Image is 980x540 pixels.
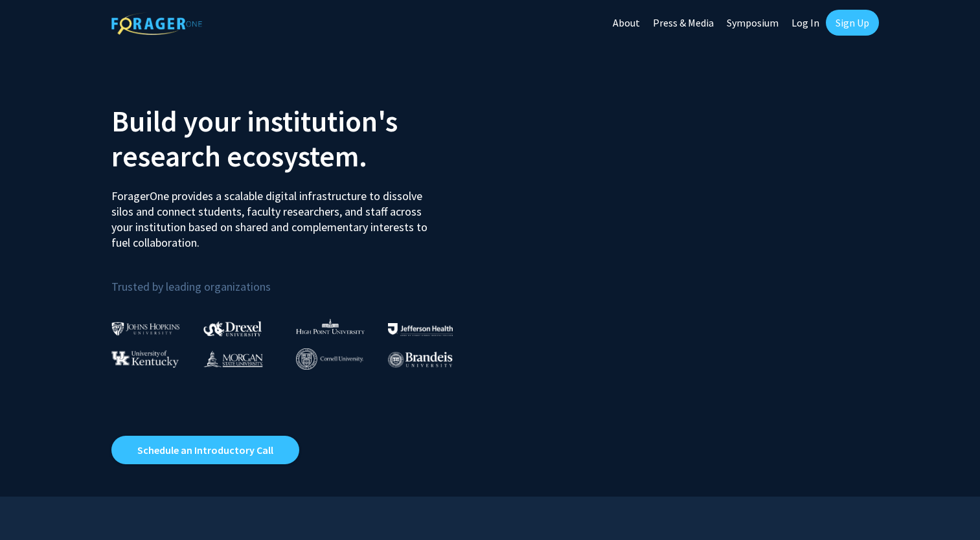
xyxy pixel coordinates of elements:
img: Johns Hopkins University [111,322,180,335]
img: ForagerOne Logo [111,12,202,35]
img: Drexel University [203,321,262,336]
img: Thomas Jefferson University [388,323,453,335]
p: Trusted by leading organizations [111,261,481,297]
a: Opens in a new tab [111,436,299,464]
img: High Point University [296,319,365,334]
p: ForagerOne provides a scalable digital infrastructure to dissolve silos and connect students, fac... [111,179,437,251]
a: Sign Up [826,10,879,36]
img: Brandeis University [388,352,453,368]
h2: Build your institution's research ecosystem. [111,104,481,174]
img: University of Kentucky [111,350,179,368]
img: Morgan State University [203,350,263,367]
img: Cornell University [296,348,363,370]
